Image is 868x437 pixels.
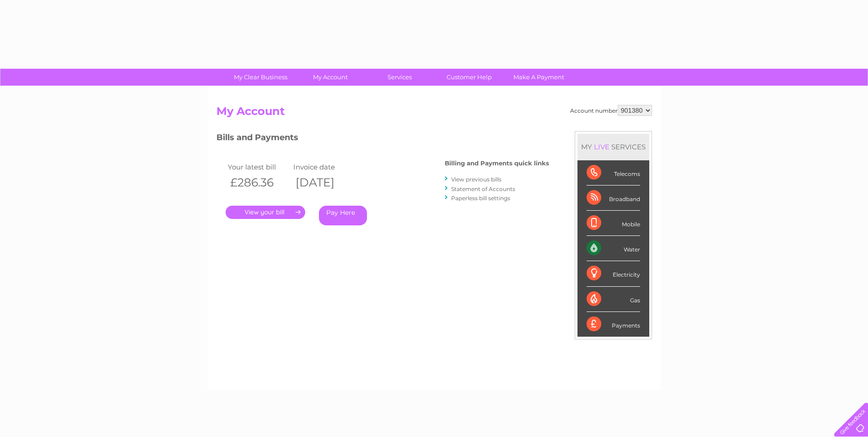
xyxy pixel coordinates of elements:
[291,173,357,192] th: [DATE]
[291,161,357,173] td: Invoice date
[587,186,640,211] div: Broadband
[292,69,368,86] a: My Account
[226,173,291,192] th: £286.36
[451,186,515,192] a: Statement of Accounts
[226,206,305,219] a: .
[587,211,640,236] div: Mobile
[216,131,549,147] h3: Bills and Payments
[577,134,649,160] div: MY SERVICES
[223,69,298,86] a: My Clear Business
[587,261,640,286] div: Electricity
[592,142,611,151] div: LIVE
[216,105,652,122] h2: My Account
[431,69,507,86] a: Customer Help
[587,160,640,186] div: Telecoms
[587,236,640,261] div: Water
[587,312,640,337] div: Payments
[587,287,640,312] div: Gas
[445,160,549,167] h4: Billing and Payments quick links
[501,69,577,86] a: Make A Payment
[226,161,291,173] td: Your latest bill
[570,105,652,116] div: Account number
[451,176,501,183] a: View previous bills
[451,195,510,202] a: Paperless bill settings
[362,69,437,86] a: Services
[319,206,367,225] a: Pay Here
